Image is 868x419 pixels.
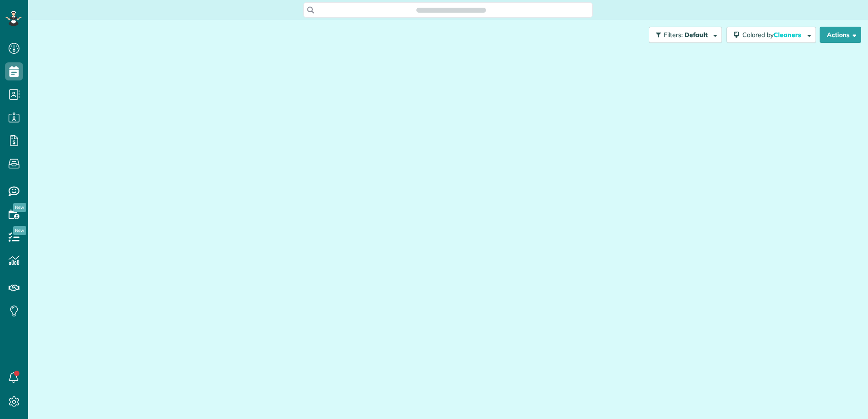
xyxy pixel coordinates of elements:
button: Filters: Default [649,27,722,43]
button: Actions [820,27,861,43]
span: Colored by [742,31,804,39]
button: Colored byCleaners [726,27,816,43]
span: Default [684,31,708,39]
span: Cleaners [774,31,802,39]
span: Search ZenMaid… [425,5,476,14]
span: Filters: [664,31,683,39]
a: Filters: Default [644,27,722,43]
span: New [13,226,26,235]
span: New [13,203,26,212]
